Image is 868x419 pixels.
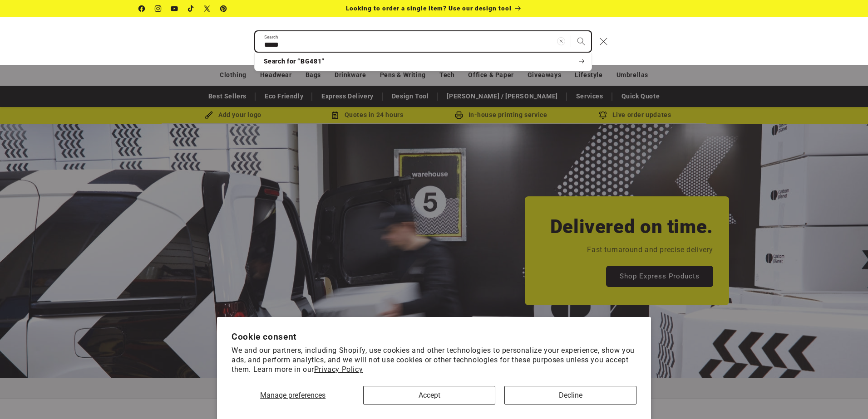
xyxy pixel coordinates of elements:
button: Clear search term [551,31,571,51]
button: Decline [504,386,636,404]
span: Manage preferences [260,391,325,400]
p: We and our partners, including Shopify, use cookies and other technologies to personalize your ex... [232,346,636,374]
h2: Cookie consent [232,331,636,342]
button: Search [571,31,591,51]
iframe: Chat Widget [716,321,868,419]
button: Close [594,31,614,51]
button: Manage preferences [232,386,354,404]
span: Search for “BG481” [264,57,325,66]
button: Accept [363,386,495,404]
span: Looking to order a single item? Use our design tool [346,5,512,12]
a: Privacy Policy [314,365,363,374]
